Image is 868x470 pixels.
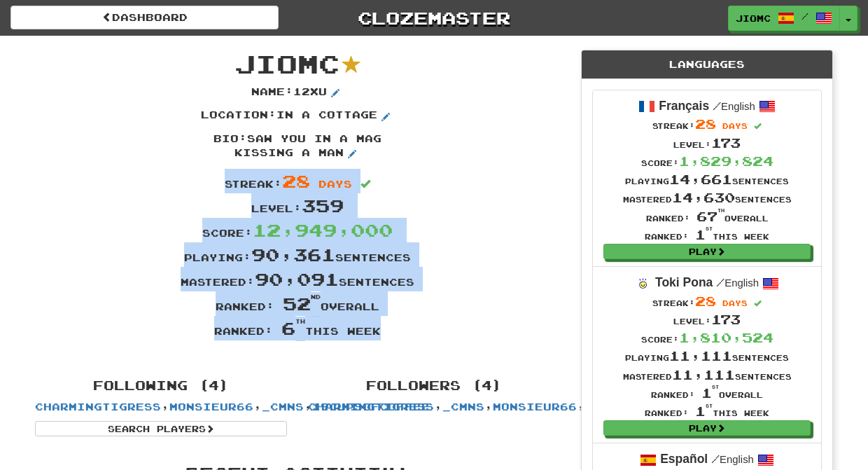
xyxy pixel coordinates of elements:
[623,384,792,402] div: Ranked: overall
[24,193,570,218] div: Level:
[24,372,297,436] div: , , ,
[623,347,792,365] div: Playing sentences
[623,134,792,152] div: Level:
[660,452,708,466] strong: Español
[300,6,568,30] a: Clozemaster
[696,209,724,224] span: 67
[713,99,721,112] span: /
[201,108,394,125] p: Location : in a cottage
[623,366,792,384] div: Mastered sentences
[295,318,305,325] sup: th
[192,132,402,163] p: Bio : saw you in a mag kissing a man
[695,227,713,242] span: 1
[701,385,719,401] span: 1
[442,401,484,413] a: _cmns
[255,268,339,289] span: 90,091
[722,298,748,307] span: days
[283,293,321,314] span: 52
[722,121,748,130] span: days
[24,267,570,291] div: Mastered: sentences
[659,99,709,113] strong: Français
[672,190,735,205] span: 14,630
[728,6,840,31] a: JioMc /
[308,379,560,393] h4: Followers (4)
[711,135,741,151] span: 173
[655,275,713,289] strong: Toki Pona
[281,317,305,338] span: 6
[308,401,434,413] a: CharmingTigress
[695,403,713,419] span: 1
[623,310,792,329] div: Level:
[24,316,570,340] div: Ranked: this week
[672,367,735,382] span: 11,111
[736,12,771,25] span: JioMc
[695,293,716,309] span: 28
[253,219,393,240] span: 12,949,000
[251,85,344,102] p: Name : 12xu
[801,11,808,21] span: /
[169,401,253,413] a: monsieur66
[706,403,713,408] sup: st
[706,226,713,231] sup: st
[716,277,759,289] small: English
[669,348,732,364] span: 11,111
[754,123,762,130] span: Streak includes today.
[24,242,570,267] div: Playing: sentences
[318,178,352,190] span: days
[711,452,720,465] span: /
[582,50,832,79] div: Languages
[623,152,792,170] div: Score:
[679,153,773,169] span: 1,829,824
[234,48,339,78] span: JioMc
[695,116,716,132] span: 28
[623,188,792,207] div: Mastered sentences
[623,170,792,188] div: Playing sentences
[603,420,811,436] a: Play
[300,347,346,361] iframe: fb:share_button Facebook Social Plugin
[713,101,755,112] small: English
[717,208,724,213] sup: th
[248,347,295,361] iframe: X Post Button
[35,401,161,413] a: CharmingTigress
[623,292,792,310] div: Streak:
[35,379,287,393] h4: Following (4)
[623,115,792,133] div: Streak:
[24,169,570,193] div: Streak:
[311,293,321,300] sup: nd
[623,329,792,347] div: Score:
[262,401,304,413] a: _cmns
[24,291,570,316] div: Ranked: overall
[623,226,792,244] div: Ranked: this week
[35,421,287,436] a: Search Players
[282,170,310,191] span: 28
[716,276,724,289] span: /
[623,207,792,226] div: Ranked: overall
[10,6,279,29] a: Dashboard
[754,300,762,307] span: Streak includes today.
[712,385,719,389] sup: st
[603,244,811,259] a: Play
[679,330,773,345] span: 1,810,524
[251,244,335,265] span: 90,361
[711,454,754,465] small: English
[302,195,344,216] span: 359
[669,172,732,187] span: 14,661
[623,402,792,420] div: Ranked: this week
[493,401,577,413] a: monsieur66
[24,218,570,242] div: Score:
[297,372,570,414] div: , , ,
[711,312,741,327] span: 173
